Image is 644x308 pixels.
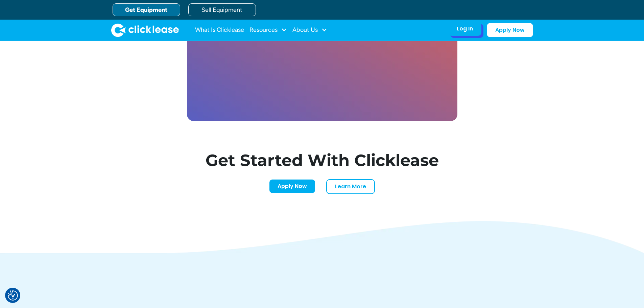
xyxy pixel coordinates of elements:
img: Revisit consent button [8,290,18,301]
div: About Us [292,23,327,37]
a: Get Equipment [113,3,180,16]
div: Log In [457,25,473,32]
div: Resources [249,23,287,37]
a: Apply Now [269,179,315,193]
a: Sell Equipment [188,3,256,16]
h1: Get Started With Clicklease [192,152,452,168]
a: What Is Clicklease [195,23,244,37]
button: Consent Preferences [8,290,18,301]
a: Learn More [326,179,375,194]
img: Clicklease logo [111,23,179,37]
a: home [111,23,179,37]
a: Apply Now [487,23,533,37]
